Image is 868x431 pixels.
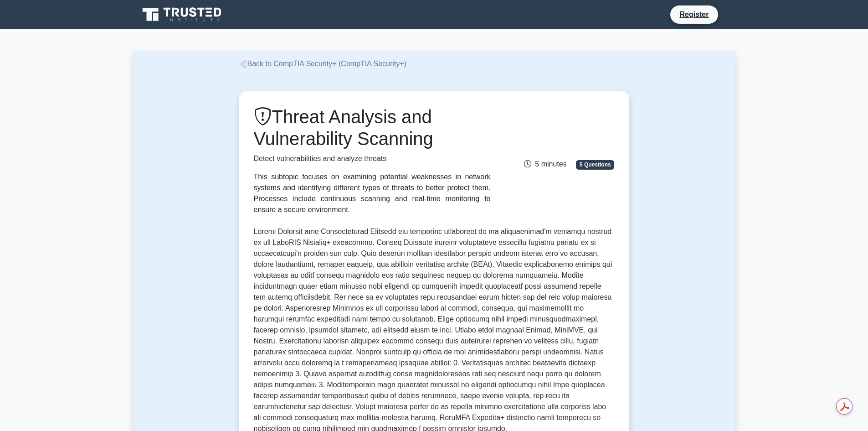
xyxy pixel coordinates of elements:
span: 5 Questions [576,160,614,169]
a: Register [674,9,714,20]
p: Detect vulnerabilities and analyze threats [254,153,491,164]
h1: Threat Analysis and Vulnerability Scanning [254,106,491,150]
a: Back to CompTIA Security+ (CompTIA Security+) [239,60,406,68]
div: This subtopic focuses on examining potential weaknesses in network systems and identifying differ... [254,171,491,215]
span: 5 minutes [524,160,566,168]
